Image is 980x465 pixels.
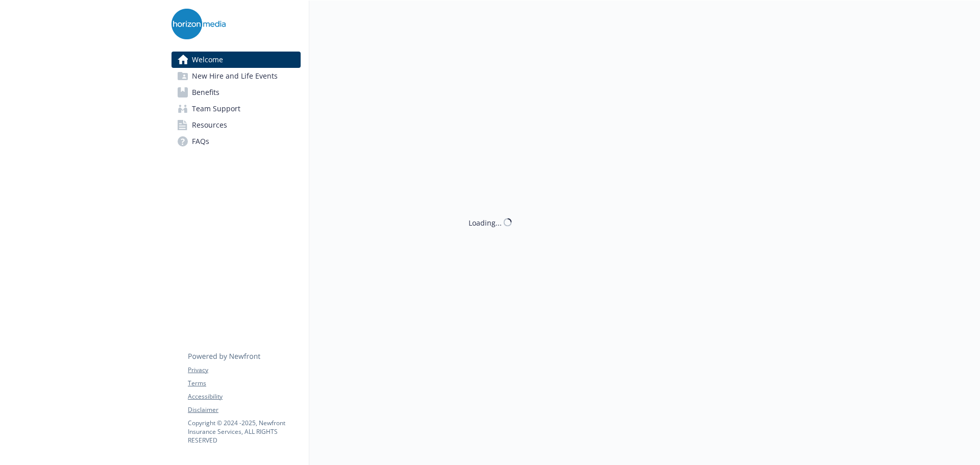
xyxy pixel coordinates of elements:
a: Welcome [171,52,301,68]
a: Disclaimer [188,405,300,414]
p: Copyright © 2024 - 2025 , Newfront Insurance Services, ALL RIGHTS RESERVED [188,419,300,445]
a: Terms [188,379,300,388]
a: New Hire and Life Events [171,68,301,84]
span: FAQs [192,133,209,150]
span: Team Support [192,101,240,117]
a: Resources [171,117,301,133]
a: Accessibility [188,392,300,401]
div: Loading... [469,217,502,228]
span: Benefits [192,84,219,101]
span: Resources [192,117,227,133]
span: Welcome [192,52,223,68]
a: FAQs [171,133,301,150]
a: Benefits [171,84,301,101]
a: Privacy [188,365,300,375]
a: Team Support [171,101,301,117]
span: New Hire and Life Events [192,68,278,84]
